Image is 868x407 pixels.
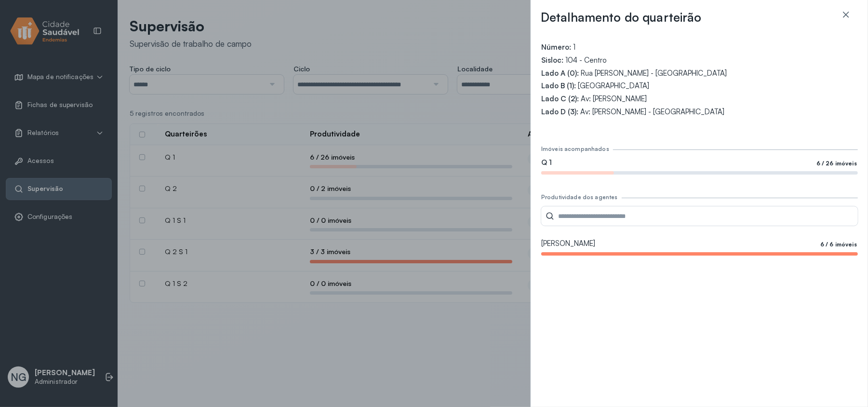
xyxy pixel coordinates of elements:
[573,43,575,52] span: 1
[581,95,647,104] span: Av: [PERSON_NAME]
[581,69,727,78] span: Rua [PERSON_NAME] - [GEOGRAPHIC_DATA]
[541,146,609,152] div: Imóveis acompanhados
[565,56,607,65] span: 104 - Centro
[580,108,724,117] span: Av: [PERSON_NAME] - [GEOGRAPHIC_DATA]
[541,43,571,52] span: Número:
[541,158,552,167] span: Q 1
[541,56,563,65] span: Sisloc:
[541,95,579,104] span: Lado C (2):
[541,69,579,78] span: Lado A (0):
[578,81,649,91] span: [GEOGRAPHIC_DATA]
[541,81,576,91] span: Lado B (1):
[815,160,858,167] legend: 6 / 26 imóveis
[541,239,595,248] span: [PERSON_NAME]
[541,108,578,117] span: Lado D (3):
[541,10,702,25] h3: Detalhamento do quarteirão
[541,194,618,201] div: Produtividade dos agentes
[819,241,858,248] legend: 6 / 6 imóveis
